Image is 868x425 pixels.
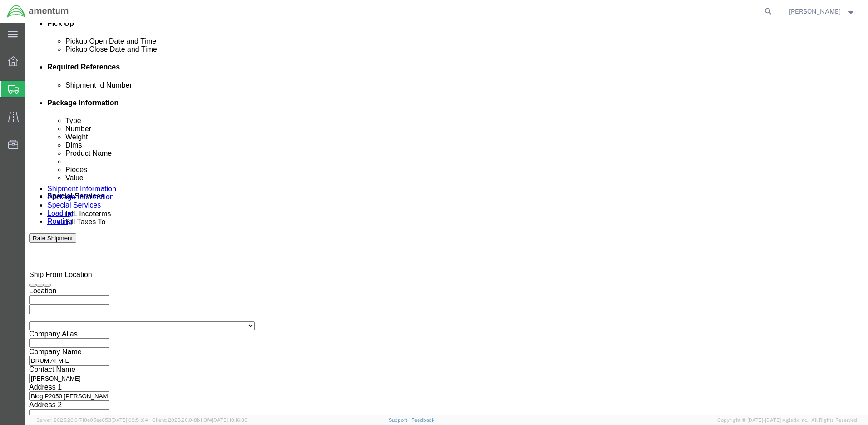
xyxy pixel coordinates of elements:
[789,6,841,16] span: Kyle Recor
[411,417,434,423] a: Feedback
[36,417,148,423] span: Server: 2025.20.0-710e05ee653
[6,5,69,18] img: logo
[152,417,247,423] span: Client: 2025.20.0-8b113f4
[789,6,856,17] button: [PERSON_NAME]
[212,417,247,423] span: [DATE] 10:16:38
[389,417,411,423] a: Support
[717,416,857,424] span: Copyright © [DATE]-[DATE] Agistix Inc., All Rights Reserved
[111,417,148,423] span: [DATE] 09:51:04
[25,23,868,415] iframe: FS Legacy Container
